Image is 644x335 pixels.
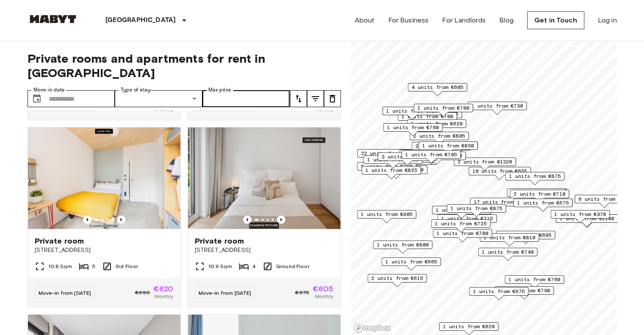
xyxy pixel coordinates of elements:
[412,83,463,91] span: 4 units from €605
[472,167,527,175] span: 10 units from €635
[33,86,65,94] label: Move-in date
[410,152,462,160] span: 2 units from €760
[367,156,419,163] span: 1 units from €895
[357,162,416,175] div: Map marker
[471,102,523,110] span: 1 units from €730
[442,15,486,25] a: For Landlords
[373,241,432,254] div: Map marker
[432,206,491,219] div: Map marker
[413,132,465,140] span: 2 units from €805
[598,15,617,25] a: Log in
[312,285,334,293] span: €605
[195,246,334,255] span: [STREET_ADDRESS]
[243,216,252,224] button: Previous image
[208,263,232,270] span: 10.9 Sqm
[457,158,512,166] span: 2 units from €1320
[422,142,474,150] span: 1 units from €850
[433,229,492,242] div: Map marker
[499,15,514,25] a: Blog
[35,246,174,255] span: [STREET_ADDRESS]
[188,127,340,229] img: Marketing picture of unit DE-01-262-003-01
[500,231,551,239] span: 1 units from €695
[435,220,486,227] span: 1 units from €725
[153,285,174,293] span: €620
[398,112,457,125] div: Map marker
[388,15,428,25] a: For Business
[121,86,150,94] label: Type of stay
[507,188,566,202] div: Map marker
[509,276,560,283] span: 1 units from €760
[478,248,537,261] div: Map marker
[554,210,606,218] span: 1 units from €970
[117,216,125,224] button: Previous image
[414,104,473,117] div: Map marker
[381,153,433,161] span: 3 units from €625
[28,15,78,23] img: Habyt
[451,205,502,212] span: 1 units from €875
[453,158,516,171] div: Map marker
[28,90,45,107] button: Choose date
[354,323,391,333] a: Mapbox logo
[575,195,634,208] div: Map marker
[385,258,437,266] span: 1 units from €665
[135,289,150,296] span: €690
[412,142,471,155] div: Map marker
[406,152,466,165] div: Map marker
[365,166,427,179] div: Map marker
[508,188,567,202] div: Map marker
[437,230,488,237] span: 1 units from €780
[509,172,561,180] span: 1 units from €875
[418,141,478,155] div: Map marker
[403,150,458,158] span: 16 units from €645
[381,257,441,271] div: Map marker
[409,132,469,145] div: Map marker
[252,263,256,270] span: 4
[505,172,564,185] div: Map marker
[473,288,525,295] span: 1 units from €675
[290,90,307,107] button: tune
[383,123,442,136] div: Map marker
[155,293,173,300] span: Monthly
[371,274,423,282] span: 2 units from €615
[355,15,375,25] a: About
[484,234,535,241] span: 1 units from €810
[276,263,310,270] span: Ground Floor
[361,150,415,157] span: 22 units from €655
[387,124,439,131] span: 1 units from €760
[28,51,341,80] span: Private rooms and apartments for rent in [GEOGRAPHIC_DATA]
[361,210,412,218] span: 1 units from €905
[382,107,442,120] div: Map marker
[357,149,419,162] div: Map marker
[517,199,569,207] span: 1 units from €675
[480,233,539,246] div: Map marker
[28,127,180,229] img: Marketing picture of unit DE-01-07-007-05Q
[513,199,572,212] div: Map marker
[468,167,531,180] div: Map marker
[315,293,333,300] span: Monthly
[415,142,467,150] span: 2 units from €655
[188,127,341,307] a: Marketing picture of unit DE-01-262-003-01Previous imagePrevious imagePrivate room[STREET_ADDRESS...
[473,198,528,206] span: 17 units from €720
[362,166,421,179] div: Map marker
[417,104,469,112] span: 1 units from €780
[377,241,428,249] span: 1 units from €800
[386,107,438,115] span: 1 units from €620
[411,120,462,127] span: 1 units from €620
[357,210,416,223] div: Map marker
[401,150,461,163] div: Map marker
[368,274,427,287] div: Map marker
[199,290,252,296] span: Move-in from [DATE]
[407,119,466,133] div: Map marker
[437,214,497,227] div: Map marker
[470,198,532,211] div: Map marker
[496,231,555,244] div: Map marker
[116,263,138,270] span: 3rd Floor
[467,102,527,115] div: Map marker
[505,275,564,288] div: Map marker
[527,11,584,29] a: Get in Touch
[39,290,91,296] span: Move-in from [DATE]
[324,90,341,107] button: tune
[578,195,630,203] span: 6 units from €645
[363,155,423,169] div: Map marker
[378,152,437,166] div: Map marker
